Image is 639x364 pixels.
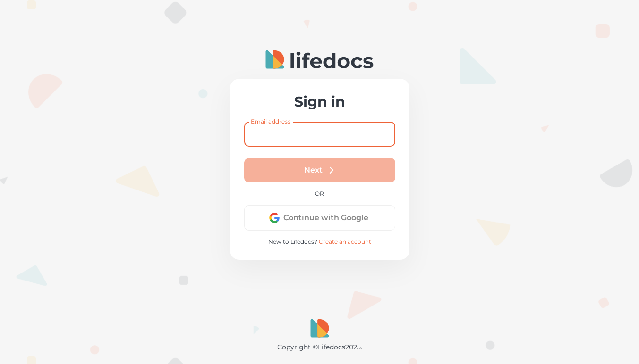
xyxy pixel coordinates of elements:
[244,205,395,231] button: Continue with Google
[244,238,395,246] p: New to Lifedocs?
[244,93,395,110] h2: Sign in
[319,238,371,245] a: Create an account
[315,190,324,198] p: OR
[251,117,290,125] label: Email address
